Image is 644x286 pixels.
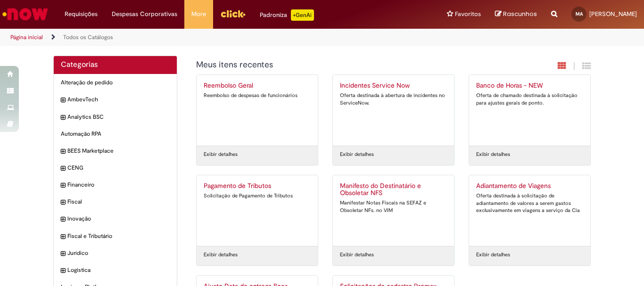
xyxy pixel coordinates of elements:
span: Inovação [67,215,170,223]
div: Manifestar Notas Fiscais na SEFAZ e Obsoletar NFs. no VIM [340,199,447,214]
div: expandir categoria Jurídico Jurídico [54,245,177,262]
h2: Incidentes Service Now [340,82,447,90]
a: Exibir detalhes [204,251,238,259]
span: CENG [67,164,170,172]
div: expandir categoria Fiscal e Tributário Fiscal e Tributário [54,228,177,245]
span: Despesas Corporativas [112,9,177,19]
h2: Pagamento de Tributos [204,182,311,190]
i: expandir categoria Inovação [61,215,65,224]
i: expandir categoria BEES Marketplace [61,147,65,156]
a: Incidentes Service Now Oferta destinada à abertura de incidentes no ServiceNow. [333,75,454,146]
span: Financeiro [67,181,170,189]
div: Alteração de pedido [54,74,177,91]
a: Exibir detalhes [340,251,374,259]
span: Analytics BSC [67,113,170,121]
span: AmbevTech [67,96,170,104]
a: Exibir detalhes [340,151,374,158]
span: BEES Marketplace [67,147,170,155]
h2: Adiantamento de Viagens [476,182,583,190]
div: Oferta destinada à abertura de incidentes no ServiceNow. [340,92,447,106]
a: Banco de Horas - NEW Oferta de chamado destinada à solicitação para ajustes gerais de ponto. [469,75,590,146]
i: expandir categoria Logistica [61,266,65,276]
a: Todos os Catálogos [63,33,113,41]
span: Fiscal e Tributário [67,232,170,240]
a: Exibir detalhes [204,151,238,158]
div: Oferta de chamado destinada à solicitação para ajustes gerais de ponto. [476,92,583,106]
p: +GenAi [291,9,314,21]
i: expandir categoria Jurídico [61,249,65,259]
a: Adiantamento de Viagens Oferta destinada à solicitação de adiantamento de valores a serem gastos ... [469,175,590,246]
a: Rascunhos [495,10,537,19]
div: expandir categoria AmbevTech AmbevTech [54,91,177,108]
span: More [191,9,206,19]
div: expandir categoria Financeiro Financeiro [54,176,177,194]
div: expandir categoria Analytics BSC Analytics BSC [54,108,177,126]
h2: Categorias [61,61,170,69]
div: Oferta destinada à solicitação de adiantamento de valores a serem gastos exclusivamente em viagen... [476,192,583,214]
h2: Reembolso Geral [204,82,311,90]
div: expandir categoria Logistica Logistica [54,261,177,279]
div: expandir categoria BEES Marketplace BEES Marketplace [54,142,177,160]
div: Padroniza [260,9,314,21]
span: Fiscal [67,198,170,206]
div: Solicitação de Pagamento de Tributos [204,192,311,200]
div: expandir categoria Inovação Inovação [54,210,177,228]
ul: Trilhas de página [7,29,422,46]
i: expandir categoria Financeiro [61,181,65,190]
span: | [573,61,575,72]
h2: Banco de Horas - NEW [476,82,583,90]
span: [PERSON_NAME] [589,10,637,18]
img: click_logo_yellow_360x200.png [220,7,246,21]
i: expandir categoria CENG [61,164,65,173]
i: Exibição de grade [582,61,591,70]
a: Página inicial [10,33,43,41]
span: Rascunhos [503,9,537,18]
a: Exibir detalhes [476,151,510,158]
h1: {"description":"","title":"Meus itens recentes"} Categoria [196,60,489,70]
a: Pagamento de Tributos Solicitação de Pagamento de Tributos [197,175,318,246]
img: ServiceNow [1,5,50,24]
i: expandir categoria Fiscal e Tributário [61,232,65,242]
div: Reembolso de despesas de funcionários [204,92,311,99]
span: Alteração de pedido [61,79,170,87]
div: Automação RPA [54,125,177,143]
span: Logistica [67,266,170,274]
a: Manifesto do Destinatário e Obsoletar NFS Manifestar Notas Fiscais na SEFAZ e Obsoletar NFs. no VIM [333,175,454,246]
span: MA [576,11,583,17]
i: expandir categoria Analytics BSC [61,113,65,123]
a: Exibir detalhes [476,251,510,259]
a: Reembolso Geral Reembolso de despesas de funcionários [197,75,318,146]
i: expandir categoria Fiscal [61,198,65,207]
i: Exibição em cartão [558,61,566,70]
span: Requisições [65,9,98,19]
h2: Manifesto do Destinatário e Obsoletar NFS [340,182,447,197]
span: Jurídico [67,249,170,257]
div: expandir categoria Fiscal Fiscal [54,193,177,211]
i: expandir categoria AmbevTech [61,96,65,105]
span: Automação RPA [61,130,170,138]
div: expandir categoria CENG CENG [54,159,177,177]
span: Favoritos [455,9,481,19]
